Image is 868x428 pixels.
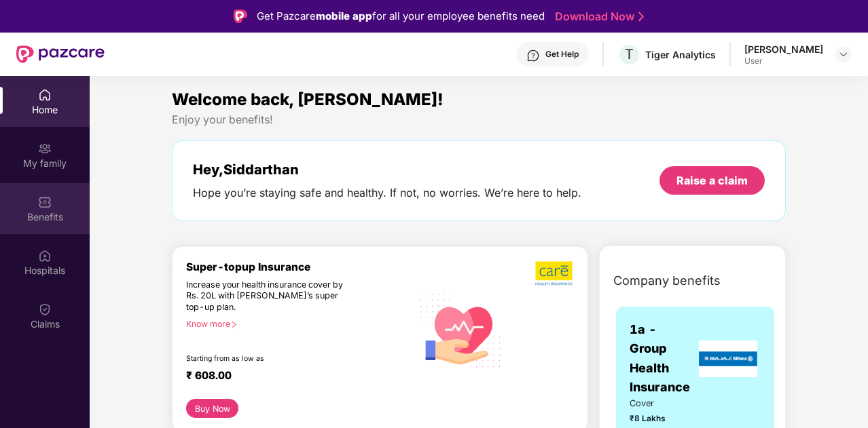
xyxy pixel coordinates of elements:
div: Tiger Analytics [645,48,716,61]
div: Raise a claim [676,173,748,188]
strong: mobile app [316,9,372,22]
img: svg+xml;base64,PHN2ZyB4bWxucz0iaHR0cDovL3d3dy53My5vcmcvMjAwMC9zdmciIHhtbG5zOnhsaW5rPSJodHRwOi8vd3... [412,280,509,378]
img: svg+xml;base64,PHN2ZyBpZD0iSG9zcGl0YWxzIiB4bWxucz0iaHR0cDovL3d3dy53My5vcmcvMjAwMC9zdmciIHdpZHRoPS... [38,249,52,262]
img: b5dec4f62d2307b9de63beb79f102df3.png [535,260,574,286]
div: Starting from as low as [186,354,355,364]
div: Increase your health insurance cover by Rs. 20L with [PERSON_NAME]’s super top-up plan. [186,279,354,313]
div: Enjoy your benefits! [172,113,786,127]
span: ₹8 Lakhs [630,412,679,425]
div: ₹ 608.00 [186,369,399,385]
div: Super-topup Insurance [186,260,412,273]
span: Welcome back, [PERSON_NAME]! [172,90,444,109]
img: svg+xml;base64,PHN2ZyBpZD0iQ2xhaW0iIHhtbG5zPSJodHRwOi8vd3d3LnczLm9yZy8yMDAwL3N2ZyIgd2lkdGg9IjIwIi... [38,303,52,316]
img: Logo [234,9,247,23]
span: T [625,46,634,62]
div: Hey, Siddarthan [193,161,581,178]
div: Hope you’re staying safe and healthy. If not, no worries. We’re here to help. [193,186,581,200]
img: svg+xml;base64,PHN2ZyBpZD0iSGVscC0zMngzMiIgeG1sbnM9Imh0dHA6Ly93d3cudzMub3JnLzIwMDAvc3ZnIiB3aWR0aD... [526,49,540,62]
div: [PERSON_NAME] [744,43,823,56]
span: Cover [630,397,679,410]
img: New Pazcare Logo [16,45,105,63]
img: svg+xml;base64,PHN2ZyB3aWR0aD0iMjAiIGhlaWdodD0iMjAiIHZpZXdCb3g9IjAgMCAyMCAyMCIgZmlsbD0ibm9uZSIgeG... [38,142,52,155]
img: svg+xml;base64,PHN2ZyBpZD0iSG9tZSIgeG1sbnM9Imh0dHA6Ly93d3cudzMub3JnLzIwMDAvc3ZnIiB3aWR0aD0iMjAiIG... [38,88,52,102]
button: Buy Now [186,399,238,418]
img: insurerLogo [699,341,757,377]
span: 1a - Group Health Insurance [630,320,695,397]
img: Stroke [638,9,644,24]
div: Know more [186,319,404,328]
a: Download Now [555,9,640,24]
span: Company benefits [613,271,721,290]
div: Get Help [545,49,579,60]
img: svg+xml;base64,PHN2ZyBpZD0iQmVuZWZpdHMiIHhtbG5zPSJodHRwOi8vd3d3LnczLm9yZy8yMDAwL3N2ZyIgd2lkdGg9Ij... [38,195,52,209]
span: right [230,321,238,328]
img: svg+xml;base64,PHN2ZyBpZD0iRHJvcGRvd24tMzJ4MzIiIHhtbG5zPSJodHRwOi8vd3d3LnczLm9yZy8yMDAwL3N2ZyIgd2... [838,49,849,60]
div: Get Pazcare for all your employee benefits need [257,8,545,24]
div: User [744,56,823,66]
